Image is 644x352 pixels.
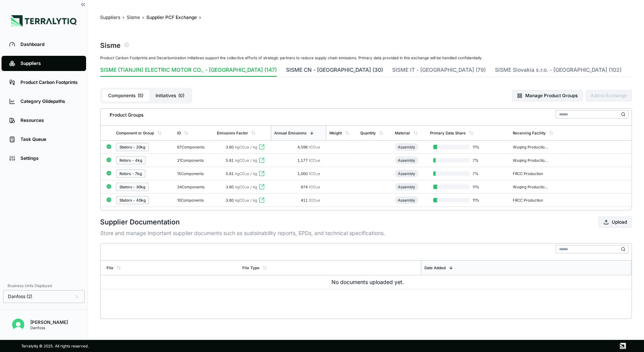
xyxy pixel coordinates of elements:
div: Emissions Factor [217,131,248,135]
div: Rotors - 4kg [119,158,142,163]
div: Product Groups [104,109,143,118]
div: Material [395,131,410,135]
span: tCO e [309,185,320,189]
div: File [107,265,113,270]
div: Stators - 20kg [119,145,145,149]
span: 11 % [470,185,494,189]
div: Suppliers [20,60,79,66]
div: Sisme [100,39,121,50]
p: Store and manage important supplier documents such as sustainability reports, EPDs, and technical... [100,229,632,237]
span: 674 [301,185,309,189]
span: › [123,14,124,21]
sub: 2 [316,146,318,150]
img: Jean-Baptiste Vinot [12,319,24,331]
img: Logo [11,15,77,27]
div: Settings [20,155,79,161]
span: tCO e [309,171,320,176]
button: SISME Slovakia s.r.o. - [GEOGRAPHIC_DATA] (102) [495,66,622,77]
span: tCO e [309,145,320,149]
div: Stators - 30kg [119,185,145,189]
span: ( 0 ) [178,93,184,99]
span: 5.81 [226,158,234,163]
button: Supplier PCF Exchange [146,14,197,21]
h2: Supplier Documentation [100,217,180,227]
span: 11 % [470,198,494,202]
div: Weight [329,131,342,135]
span: 3.60 [226,198,234,202]
span: 411 [301,198,309,202]
button: Sisme [127,14,140,21]
div: Wuqing Production CNCO F [513,158,549,163]
button: Open user button [9,316,27,334]
span: kgCO e / kg [235,198,257,202]
div: Business Units Displayed [3,281,85,290]
button: Manage Product Groups [512,90,583,101]
div: Assembly [398,171,415,176]
span: kgCO e / kg [235,158,257,163]
div: Stators - 40kg [119,198,146,202]
button: Components(5) [102,90,149,102]
span: 7 % [470,158,494,163]
span: kgCO e / kg [235,171,257,176]
div: Danfoss [30,325,68,330]
span: 3.60 [226,145,234,149]
div: FRCC Production [513,198,549,202]
sub: 2 [316,199,318,203]
div: Assembly [398,158,415,163]
span: tCO e [309,198,320,202]
div: File Type [242,265,259,270]
div: 67 Components [177,145,210,149]
div: Assembly [398,185,415,189]
div: Date Added [424,265,446,270]
span: tCO e [309,158,320,163]
div: Resources [20,117,79,123]
button: SISME IT - [GEOGRAPHIC_DATA] (79) [392,66,486,77]
div: ID [177,131,181,135]
div: Annual Emissions [274,131,306,135]
span: › [199,14,201,21]
div: Assembly [398,198,415,202]
sub: 2 [316,186,318,189]
div: Category Glidepaths [20,98,79,104]
span: 5.81 [226,171,234,176]
span: 3.60 [226,185,234,189]
div: Product Carbon Footprints [20,79,79,85]
sub: 2 [245,146,247,150]
div: Task Queue [20,136,79,142]
sub: 2 [316,173,318,176]
div: Primary Data Share [430,131,466,135]
div: Dashboard [20,41,79,47]
span: 11 % [470,145,494,149]
span: 1,000 [297,171,309,176]
div: Product Carbon Footprints and Decarbonization Initiatives support the collective efforts of strat... [100,55,632,60]
button: Upload [598,216,632,228]
div: Wuqing Production CNCO F [513,145,549,149]
div: Wuqing Production CNCO F [513,185,549,189]
span: 4,598 [297,145,309,149]
sub: 2 [245,199,247,203]
button: Initiatives(0) [149,90,190,102]
sub: 2 [245,159,247,163]
div: 21 Components [177,158,210,163]
div: [PERSON_NAME] [30,319,68,325]
span: 7 % [470,171,494,176]
sub: 2 [316,159,318,163]
button: SISME (TIANJIN) ELECTRIC MOTOR CO., - [GEOGRAPHIC_DATA] (147) [100,66,277,77]
button: SISME CN - [GEOGRAPHIC_DATA] (30) [286,66,383,77]
span: 1,177 [297,158,309,163]
span: kgCO e / kg [235,145,257,149]
div: 10 Components [177,198,210,202]
sub: 2 [245,186,247,189]
div: Receiving Facility [513,131,546,135]
span: kgCO e / kg [235,185,257,189]
div: FRCC Production [513,171,549,176]
div: Component or Group [116,131,154,135]
sub: 2 [245,173,247,176]
span: Danfoss (2) [8,294,32,300]
div: 15 Components [177,171,210,176]
div: 34 Components [177,185,210,189]
div: Assembly [398,145,415,149]
td: No documents uploaded yet. [101,275,631,289]
span: ( 5 ) [138,93,143,99]
div: Rotors - 7kg [119,171,142,176]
